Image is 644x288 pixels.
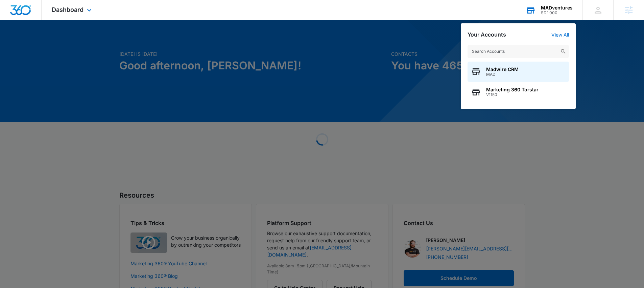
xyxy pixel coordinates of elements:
[541,5,573,10] div: account name
[541,10,573,15] div: account id
[468,45,569,58] input: Search Accounts
[486,92,539,97] span: V1150
[486,72,519,77] span: MAD
[52,6,84,13] span: Dashboard
[468,82,569,102] button: Marketing 360 TorstarV1150
[486,87,539,92] span: Marketing 360 Torstar
[468,31,506,38] h2: Your Accounts
[468,62,569,82] button: Madwire CRMMAD
[551,32,569,38] a: View All
[486,67,519,72] span: Madwire CRM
